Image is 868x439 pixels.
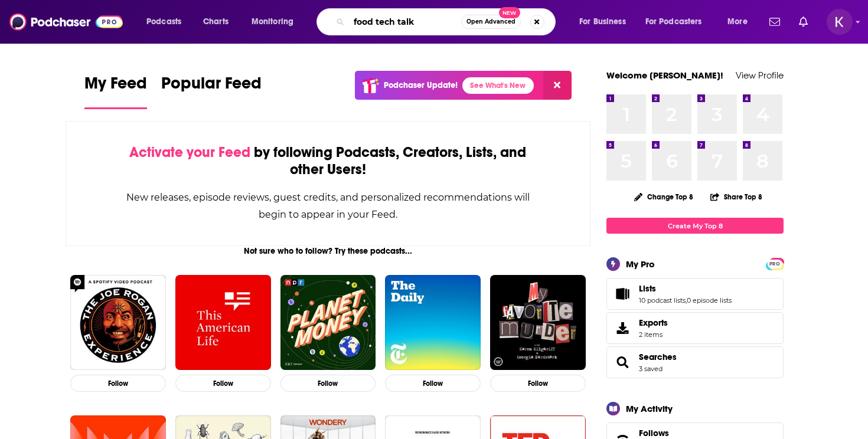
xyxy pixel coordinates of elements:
span: For Business [579,14,626,30]
span: Lists [639,283,656,294]
button: Follow [385,375,481,392]
button: Follow [70,375,166,392]
span: Exports [611,320,634,336]
a: Searches [639,352,677,362]
input: Search podcasts, credits, & more... [349,12,461,31]
a: Charts [195,12,236,31]
span: Exports [639,317,668,328]
button: Follow [280,375,376,392]
img: Planet Money [280,275,376,371]
div: Not sure who to follow? Try these podcasts... [66,246,590,256]
span: Logged in as kwignall [827,9,853,35]
span: Podcasts [146,14,181,30]
a: 3 saved [639,365,663,373]
button: Change Top 8 [627,189,700,204]
div: New releases, episode reviews, guest credits, and personalized recommendations will begin to appe... [125,189,531,223]
img: User Profile [827,9,853,35]
span: New [499,7,520,18]
div: Search podcasts, credits, & more... [328,8,567,35]
button: open menu [138,12,197,31]
span: Charts [203,14,229,30]
a: Exports [606,312,784,344]
a: Show notifications dropdown [794,12,812,32]
button: open menu [571,12,641,31]
span: Lists [606,278,784,310]
a: Lists [611,286,634,302]
button: open menu [243,12,309,31]
button: open menu [638,12,719,31]
span: 2 items [639,330,668,339]
a: See What's New [462,77,534,94]
span: Searches [606,346,784,378]
span: For Podcasters [645,14,702,30]
button: Follow [175,375,271,392]
img: The Daily [385,275,481,371]
button: Open AdvancedNew [461,15,521,29]
span: Activate your Feed [129,143,250,161]
button: Follow [490,375,586,392]
img: The Joe Rogan Experience [70,275,166,371]
button: Share Top 8 [710,185,763,208]
a: My Feed [84,73,147,109]
div: My Pro [626,258,655,270]
img: This American Life [175,275,271,371]
a: 10 podcast lists [639,296,686,304]
a: View Profile [736,70,784,81]
a: Create My Top 8 [606,218,784,234]
button: Show profile menu [827,9,853,35]
a: PRO [768,259,782,268]
span: Monitoring [252,14,293,30]
span: PRO [768,260,782,268]
img: My Favorite Murder with Karen Kilgariff and Georgia Hardstark [490,275,586,371]
a: Popular Feed [161,73,262,109]
a: Searches [611,354,634,371]
span: Follows [639,428,669,438]
span: , [686,296,687,304]
span: Open Advanced [466,19,515,25]
a: 0 episode lists [687,296,732,304]
span: Popular Feed [161,73,262,100]
span: My Feed [84,73,147,100]
p: Podchaser Update! [384,80,458,90]
a: Show notifications dropdown [765,12,785,32]
button: open menu [719,12,762,31]
a: Follows [639,428,748,438]
img: Podchaser - Follow, Share and Rate Podcasts [9,11,123,33]
div: by following Podcasts, Creators, Lists, and other Users! [125,144,531,178]
div: My Activity [626,403,673,414]
a: Welcome [PERSON_NAME]! [606,70,723,81]
span: More [727,14,748,30]
a: Lists [639,283,732,294]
